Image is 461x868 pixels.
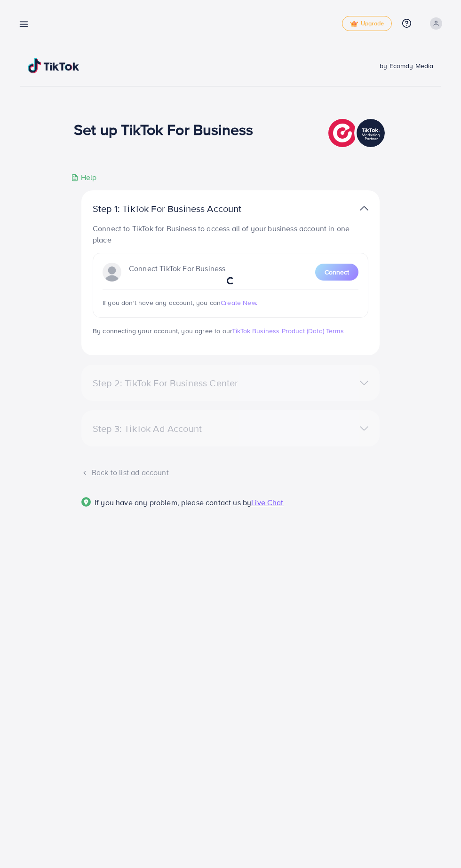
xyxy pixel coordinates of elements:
a: tickUpgrade [342,16,392,31]
img: tick [350,21,358,27]
img: TikTok [28,58,79,73]
img: TikTok partner [360,202,368,215]
img: Popup guide [81,497,91,507]
p: Step 1: TikTok For Business Account [93,203,271,214]
div: Help [71,172,97,183]
span: Live Chat [251,497,283,508]
img: TikTok partner [328,117,387,149]
span: If you have any problem, please contact us by [95,497,251,508]
h1: Set up TikTok For Business [74,120,253,138]
div: Back to list ad account [81,467,380,478]
span: Upgrade [350,20,384,27]
span: by Ecomdy Media [380,61,433,70]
